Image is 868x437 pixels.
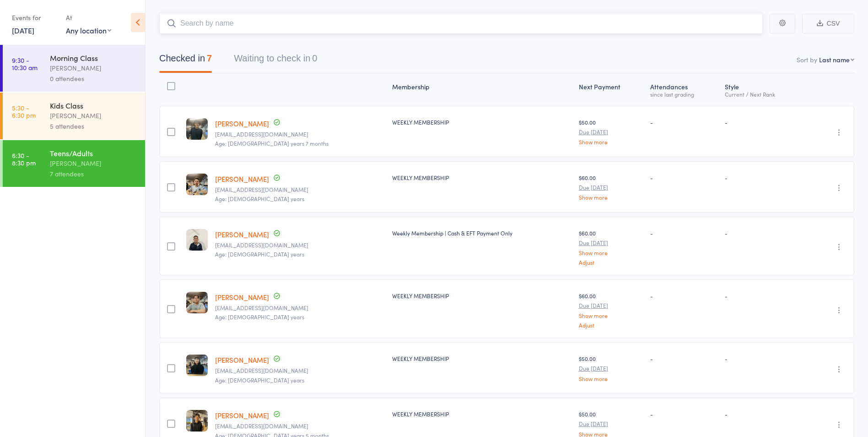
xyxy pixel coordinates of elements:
time: 5:30 - 6:30 pm [12,104,36,119]
a: 5:30 -6:30 pmKids Class[PERSON_NAME]5 attendees [3,93,145,139]
div: - [650,410,718,418]
div: Current / Next Rank [725,91,802,97]
a: Show more [579,194,643,200]
small: Huynhkevin30@gmail.com [215,305,385,311]
a: Show more [579,312,643,318]
img: image1749117639.png [186,229,208,251]
div: - [725,174,802,181]
label: Sort by [797,55,817,64]
span: Age: [DEMOGRAPHIC_DATA] years [215,376,304,384]
a: 6:30 -8:30 pmTeens/Adults[PERSON_NAME]7 attendees [3,140,145,187]
div: Membership [388,77,575,102]
div: 0 attendees [50,73,137,84]
div: - [650,118,718,126]
div: $50.00 [579,118,643,145]
a: Show more [579,250,643,256]
div: 7 attendees [50,169,137,179]
div: $60.00 [579,229,643,265]
div: - [650,229,718,237]
a: Show more [579,431,643,437]
button: Checked in7 [159,49,212,73]
small: Dlay95660@gmail.com [215,367,385,374]
div: WEEKLY MEMBERSHIP [392,118,571,126]
div: $50.00 [579,410,643,437]
small: Due [DATE] [579,421,643,427]
a: [PERSON_NAME] [215,174,269,184]
span: Age: [DEMOGRAPHIC_DATA] years 7 months [215,139,329,147]
img: image1752490200.png [186,355,208,376]
div: [PERSON_NAME] [50,63,137,73]
small: Due [DATE] [579,365,643,371]
button: Waiting to check in0 [234,49,317,73]
small: Due [DATE] [579,184,643,191]
div: - [650,174,718,181]
button: CSV [802,14,854,33]
div: 7 [207,53,212,63]
div: $50.00 [579,355,643,381]
div: Morning Class [50,53,137,63]
div: WEEKLY MEMBERSHIP [392,292,571,300]
div: Atten­dances [647,77,722,102]
div: Kids Class [50,100,137,110]
div: - [650,355,718,362]
a: [PERSON_NAME] [215,229,269,239]
div: Weekly Membership | Cash & EFT Payment Only [392,229,571,237]
small: donickolas@gmail.com [215,242,385,248]
div: 0 [312,53,317,63]
img: image1753700310.png [186,410,208,432]
div: $60.00 [579,174,643,200]
div: Teens/Adults [50,148,137,158]
small: matthewcrick@outlook.com [215,186,385,193]
div: Next Payment [575,77,647,102]
div: 5 attendees [50,121,137,131]
time: 9:30 - 10:30 am [12,56,38,71]
a: [PERSON_NAME] [215,410,269,420]
a: [PERSON_NAME] [215,355,269,365]
a: [DATE] [12,25,34,35]
a: Show more [579,376,643,382]
div: - [725,355,802,362]
img: image1753959720.png [186,292,208,313]
div: [PERSON_NAME] [50,110,137,121]
div: WEEKLY MEMBERSHIP [392,410,571,418]
img: image1754305604.png [186,174,208,195]
a: Show more [579,139,643,145]
div: [PERSON_NAME] [50,158,137,169]
div: Last name [819,55,850,64]
div: - [650,292,718,300]
div: $60.00 [579,292,643,328]
div: Any location [66,25,111,35]
a: [PERSON_NAME] [215,292,269,302]
div: WEEKLY MEMBERSHIP [392,355,571,362]
small: Due [DATE] [579,240,643,246]
a: Adjust [579,259,643,265]
div: - [725,118,802,126]
div: - [725,410,802,418]
a: Adjust [579,322,643,328]
a: [PERSON_NAME] [215,119,269,128]
div: WEEKLY MEMBERSHIP [392,174,571,181]
span: Age: [DEMOGRAPHIC_DATA] years [215,250,304,258]
small: Taireinacooper27@gmail.com [215,131,385,137]
small: damien.lay1972@gmail.com [215,423,385,429]
div: - [725,229,802,237]
div: since last grading [650,91,718,97]
div: - [725,292,802,300]
small: Due [DATE] [579,302,643,309]
input: Search by name [159,13,763,34]
small: Due [DATE] [579,129,643,135]
time: 6:30 - 8:30 pm [12,152,36,166]
a: 9:30 -10:30 amMorning Class[PERSON_NAME]0 attendees [3,45,145,92]
span: Age: [DEMOGRAPHIC_DATA] years [215,195,304,202]
div: Events for [12,10,57,25]
div: Style [721,77,805,102]
div: At [66,10,111,25]
img: image1751269074.png [186,118,208,140]
span: Age: [DEMOGRAPHIC_DATA] years [215,313,304,321]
